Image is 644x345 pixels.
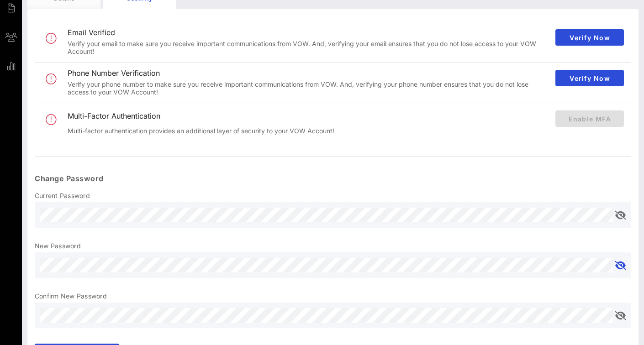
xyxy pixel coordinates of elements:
span: Verify Now [563,74,617,82]
div: Verify your phone number to make sure you receive important communications from VOW. And, verifyi... [68,81,548,96]
div: Phone Number Verification [68,69,548,78]
span: Verify Now [563,34,617,42]
div: Email Verified [68,28,548,37]
p: Confirm New Password [35,292,631,301]
button: append icon [615,311,626,320]
div: Change Password [27,166,631,191]
button: Verify Now [555,70,624,86]
p: Current Password [35,191,631,200]
p: New Password [35,241,631,251]
div: Multi-Factor Authentication [68,112,548,120]
button: append icon [615,261,626,270]
button: Verify Now [555,29,624,46]
div: Verify your email to make sure you receive important communications from VOW. And, verifying your... [68,40,548,56]
div: Multi-factor authentication provides an additional layer of security to your VOW Account! [68,127,548,135]
button: append icon [615,211,626,220]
